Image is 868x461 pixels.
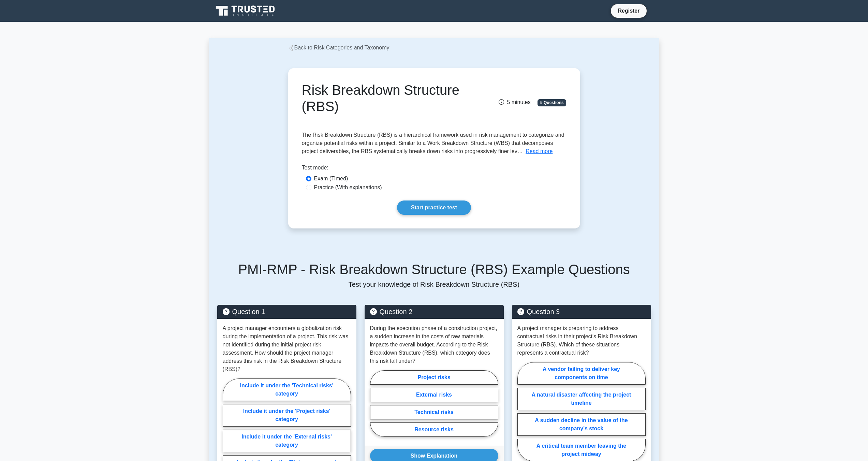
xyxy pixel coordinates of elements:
[499,99,530,105] span: 5 minutes
[302,132,564,154] span: The Risk Breakdown Structure (RBS) is a hierarchical framework used in risk management to categor...
[517,413,646,436] label: A sudden decline in the value of the company's stock
[314,175,348,183] label: Exam (Timed)
[370,405,498,419] label: Technical risks
[302,82,475,115] h1: Risk Breakdown Structure (RBS)
[370,308,498,316] h5: Question 2
[223,404,351,427] label: Include it under the 'Project risks' category
[223,324,351,373] p: A project manager encounters a globalization risk during the implementation of a project. This ri...
[223,308,351,316] h5: Question 1
[526,147,553,155] button: Read more
[288,45,389,50] a: Back to Risk Categories and Taxonomy
[370,324,498,365] p: During the execution phase of a construction project, a sudden increase in the costs of raw mater...
[370,370,498,385] label: Project risks
[217,280,651,288] p: Test your knowledge of Risk Breakdown Structure (RBS)
[397,200,471,215] a: Start practice test
[538,99,566,106] span: 5 Questions
[614,6,644,15] a: Register
[517,324,646,357] p: A project manager is preparing to address contractual risks in their project's Risk Breakdown Str...
[314,183,382,192] label: Practice (With explanations)
[217,261,651,278] h5: PMI-RMP - Risk Breakdown Structure (RBS) Example Questions
[302,164,567,175] div: Test mode:
[517,388,646,410] label: A natural disaster affecting the project timeline
[370,388,498,402] label: External risks
[517,308,646,316] h5: Question 3
[223,430,351,452] label: Include it under the 'External risks' category
[223,378,351,401] label: Include it under the 'Technical risks' category
[370,422,498,437] label: Resource risks
[517,362,646,385] label: A vendor failing to deliver key components on time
